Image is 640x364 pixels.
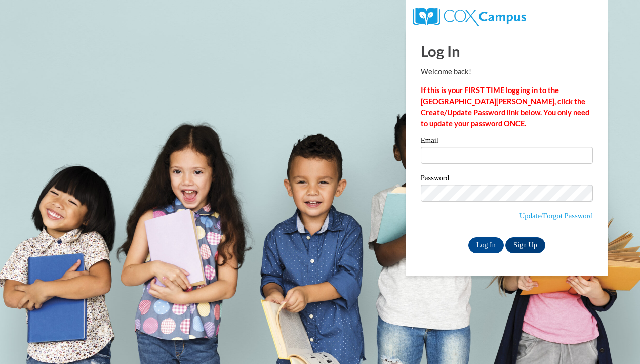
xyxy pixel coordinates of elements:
[421,66,593,77] p: Welcome back!
[421,40,593,61] h1: Log In
[413,12,526,20] a: COX Campus
[421,174,593,185] label: Password
[413,8,526,26] img: COX Campus
[421,86,589,128] strong: If this is your FIRST TIME logging in to the [GEOGRAPHIC_DATA][PERSON_NAME], click the Create/Upd...
[505,237,545,253] a: Sign Up
[468,237,504,253] input: Log In
[421,136,593,147] label: Email
[519,212,593,220] a: Update/Forgot Password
